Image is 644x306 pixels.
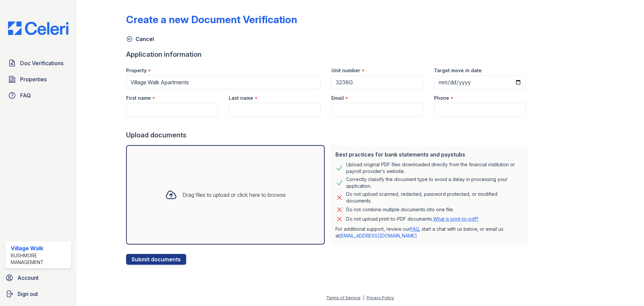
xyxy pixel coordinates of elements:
p: Do not upload print-to-PDF documents. [346,216,479,222]
button: Submit documents [126,254,186,265]
div: Rushmore Management [11,252,68,266]
div: Create a new Document Verification [126,13,297,26]
label: Property [126,67,147,74]
div: Upload documents [126,130,531,140]
a: Privacy Policy [367,295,394,300]
label: Phone [434,95,449,101]
a: Cancel [126,35,154,43]
label: Unit number [331,67,360,74]
span: FAQ [20,91,31,99]
span: Properties [20,75,47,83]
span: Account [17,274,39,282]
a: FAQ [410,226,419,232]
span: Sign out [17,290,38,298]
label: Target move in date [434,67,482,74]
a: FAQ [5,89,71,102]
p: For additional support, review our , start a chat with us below, or email us at [335,226,523,239]
div: | [363,295,364,300]
label: Email [331,95,344,101]
a: Terms of Service [326,295,361,300]
div: Upload original PDF files downloaded directly from the financial institution or payroll provider’... [346,161,523,175]
a: Account [3,271,74,285]
a: Doc Verifications [5,56,71,70]
a: [EMAIL_ADDRESS][DOMAIN_NAME] [339,233,417,238]
div: Drag files to upload or click here to browse [182,191,286,199]
img: CE_Logo_Blue-a8612792a0a2168367f1c8372b55b34899dd931a85d93a1a3d3e32e68fde9ad4.png [3,21,74,35]
a: Sign out [3,287,74,301]
label: First name [126,95,151,101]
div: Do not combine multiple documents into one file. [346,206,454,214]
a: Properties [5,73,71,86]
div: Do not upload scanned, redacted, password protected, or modified documents. [346,191,523,204]
a: What is print-to-pdf? [433,216,479,222]
label: Last name [229,95,253,101]
span: Doc Verifications [20,59,63,67]
div: Village Walk [11,244,68,252]
div: Correctly classify the document type to avoid a delay in processing your application. [346,176,523,189]
div: Application information [126,50,531,59]
div: Best practices for bank statements and paystubs [335,150,523,159]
